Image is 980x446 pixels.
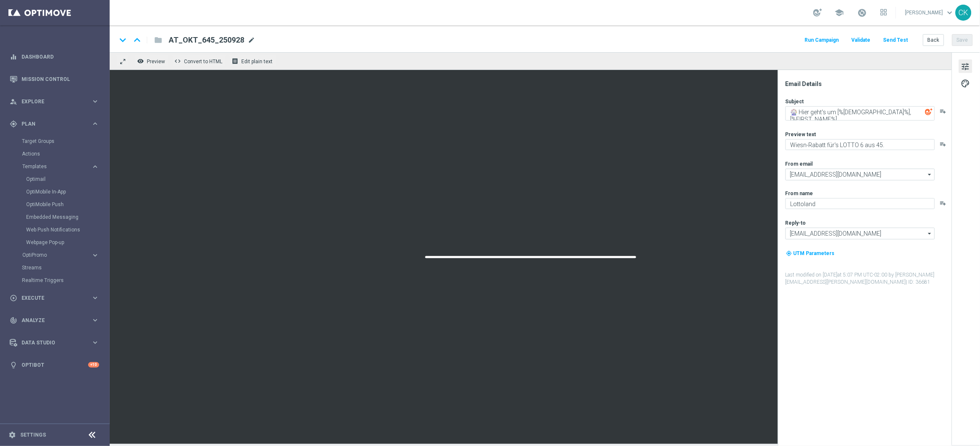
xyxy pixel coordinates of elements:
[9,121,100,127] button: gps_fixed Plan keyboard_arrow_right
[10,98,91,105] div: Explore
[10,317,91,324] div: Analyze
[22,277,88,284] a: Realtime Triggers
[22,318,91,323] span: Analyze
[904,6,956,19] a: [PERSON_NAME]keyboard_arrow_down
[945,8,955,17] span: keyboard_arrow_down
[22,252,100,258] button: OptiPromo keyboard_arrow_right
[8,431,16,439] i: settings
[26,176,88,183] a: Optimail
[26,239,88,246] a: Webpage Pop-up
[91,316,99,324] i: keyboard_arrow_right
[22,253,83,258] span: OptiPromo
[91,97,99,105] i: keyboard_arrow_right
[850,35,872,46] button: Validate
[22,354,88,376] a: Optibot
[906,279,931,285] span: | ID: 36681
[22,148,109,160] div: Actions
[22,99,91,104] span: Explore
[91,294,99,302] i: keyboard_arrow_right
[91,120,99,128] i: keyboard_arrow_right
[10,46,99,68] div: Dashboard
[9,98,100,105] button: person_search Explore keyboard_arrow_right
[10,120,17,128] i: gps_fixed
[22,274,109,287] div: Realtime Triggers
[22,160,109,249] div: Templates
[22,261,109,274] div: Streams
[786,169,935,180] input: Select
[26,211,109,223] div: Embedded Messaging
[786,161,813,167] label: From email
[22,68,99,90] a: Mission Control
[9,54,100,60] button: equalizer Dashboard
[940,200,947,207] button: playlist_add
[22,249,109,261] div: OptiPromo
[835,8,844,17] span: school
[116,34,129,46] i: keyboard_arrow_down
[786,249,836,258] button: my_location UTM Parameters
[26,173,109,185] div: Optimail
[22,121,91,126] span: Plan
[26,226,88,233] a: Web Push Notifications
[91,163,99,171] i: keyboard_arrow_right
[91,251,99,259] i: keyboard_arrow_right
[926,169,934,180] i: arrow_drop_down
[10,339,91,347] div: Data Studio
[22,164,91,169] div: Templates
[10,294,91,302] div: Execute
[882,35,910,46] button: Send Test
[10,361,17,369] i: lightbulb
[940,141,947,148] button: playlist_add
[22,138,88,145] a: Target Groups
[88,362,99,368] div: +10
[20,433,46,438] a: Settings
[786,131,816,138] label: Preview text
[961,78,970,89] span: palette
[26,198,109,211] div: OptiMobile Push
[26,223,109,236] div: Web Push Notifications
[22,150,88,157] a: Actions
[172,56,226,67] button: code Convert to HTML
[9,295,100,301] button: play_circle_outline Execute keyboard_arrow_right
[248,36,255,44] span: mode_edit
[232,58,238,64] i: receipt
[26,185,109,198] div: OptiMobile In-App
[10,120,91,128] div: Plan
[26,236,109,249] div: Webpage Pop-up
[9,76,100,83] button: Mission Control
[925,108,933,116] img: optiGenie.svg
[135,56,169,67] button: remove_red_eye Preview
[22,296,91,301] span: Execute
[22,264,88,271] a: Streams
[786,98,804,105] label: Subject
[229,56,276,67] button: receipt Edit plain text
[9,362,100,368] button: lightbulb Optibot +10
[26,188,88,195] a: OptiMobile In-App
[961,61,970,72] span: tune
[10,294,17,302] i: play_circle_outline
[169,35,244,45] span: AT_OKT_645_250928
[10,98,17,105] i: person_search
[184,59,222,64] span: Convert to HTML
[786,228,935,239] input: Select
[26,214,88,220] a: Embedded Messaging
[9,339,100,346] button: Data Studio keyboard_arrow_right
[22,46,99,68] a: Dashboard
[131,34,143,46] i: keyboard_arrow_up
[923,34,944,46] button: Back
[9,317,100,324] div: track_changes Analyze keyboard_arrow_right
[940,108,947,115] button: playlist_add
[22,135,109,148] div: Target Groups
[959,59,972,73] button: tune
[91,339,99,347] i: keyboard_arrow_right
[10,53,17,61] i: equalizer
[22,163,100,170] button: Templates keyboard_arrow_right
[852,37,871,43] span: Validate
